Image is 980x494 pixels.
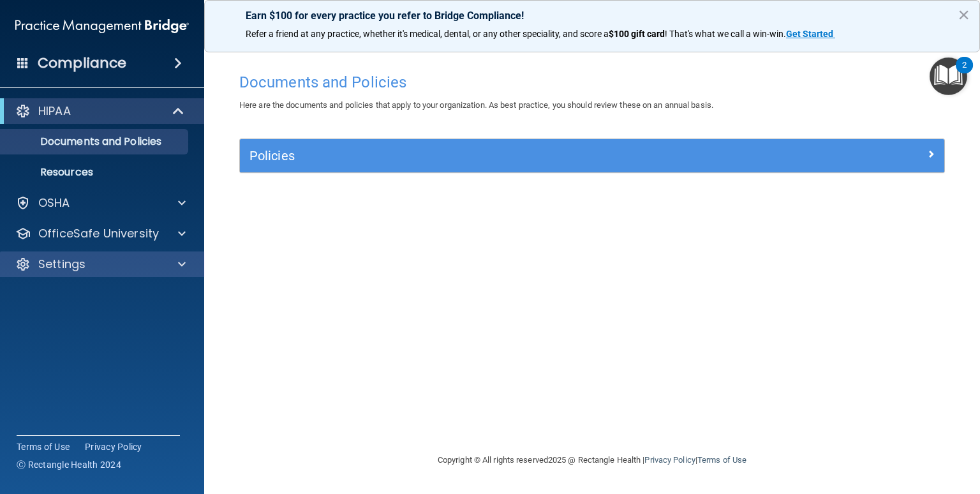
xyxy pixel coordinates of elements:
[15,103,185,119] a: HIPAA
[697,455,746,465] a: Terms of Use
[38,257,85,272] p: Settings
[8,135,182,148] p: Documents and Policies
[249,146,935,166] a: Policies
[665,29,786,39] span: ! That's what we call a win-win.
[15,13,189,39] img: PMB logo
[38,54,126,72] h4: Compliance
[786,29,833,39] strong: Get Started
[15,195,186,211] a: OSHA
[760,404,965,454] iframe: Drift Widget Chat Controller
[38,226,159,241] p: OfficeSafe University
[239,74,945,91] h4: Documents and Policies
[786,29,835,39] a: Get Started
[644,455,695,465] a: Privacy Policy
[15,257,186,272] a: Settings
[246,10,939,22] p: Earn $100 for every practice you refer to Bridge Compliance!
[249,149,759,163] h5: Policies
[85,440,142,453] a: Privacy Policy
[17,440,70,453] a: Terms of Use
[38,103,71,119] p: HIPAA
[239,100,713,110] span: Here are the documents and policies that apply to your organization. As best practice, you should...
[359,440,825,481] div: Copyright © All rights reserved 2025 @ Rectangle Health | |
[246,29,609,39] span: Refer a friend at any practice, whether it's medical, dental, or any other speciality, and score a
[958,4,970,25] button: Close
[38,195,70,211] p: OSHA
[17,458,121,471] span: Ⓒ Rectangle Health 2024
[962,65,967,82] div: 2
[609,29,665,39] strong: $100 gift card
[930,57,967,95] button: Open Resource Center, 2 new notifications
[8,166,182,179] p: Resources
[15,226,186,241] a: OfficeSafe University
